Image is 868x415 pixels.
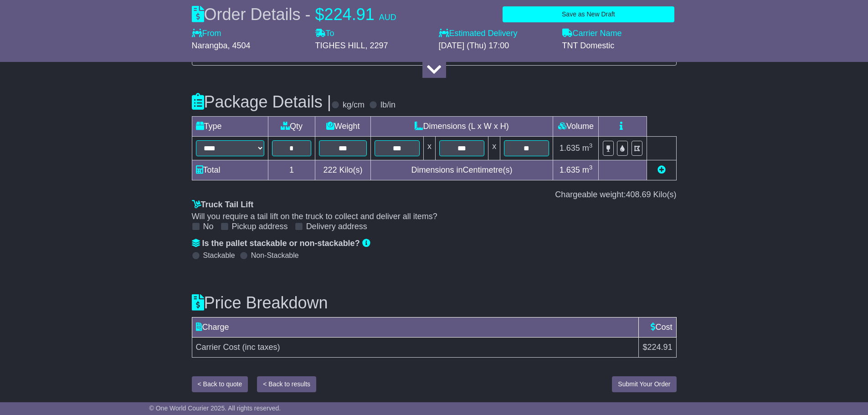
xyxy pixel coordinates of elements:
[612,376,676,392] button: Submit Your Order
[370,160,553,180] td: Dimensions in Centimetre(s)
[315,160,370,180] td: Kilo(s)
[203,222,214,232] label: No
[202,239,360,248] span: Is the pallet stackable or non-stackable?
[423,137,435,160] td: x
[439,41,553,51] div: [DATE] (Thu) 17:00
[192,318,639,338] td: Charge
[257,376,316,392] button: < Back to results
[315,5,324,24] span: $
[306,222,367,232] label: Delivery address
[192,212,677,222] div: Will you require a tail lift on the truck to collect and deliver all items?
[192,190,677,200] div: Chargeable weight: Kilo(s)
[562,29,622,39] label: Carrier Name
[203,251,235,260] label: Stackable
[488,137,500,160] td: x
[324,5,375,24] span: 224.91
[343,100,365,110] label: kg/cm
[315,29,334,39] label: To
[370,117,553,137] td: Dimensions (L x W x H)
[192,41,228,50] span: Narangba
[560,165,580,174] span: 1.635
[251,251,299,260] label: Non-Stackable
[315,41,365,50] span: TIGHES HILL
[192,93,332,111] h3: Package Details |
[642,343,672,352] span: $224.91
[228,41,251,50] span: , 4504
[582,165,593,174] span: m
[439,29,553,39] label: Estimated Delivery
[192,200,254,210] label: Truck Tail Lift
[192,5,396,24] div: Order Details -
[657,165,666,174] a: Add new item
[242,343,280,352] span: (inc taxes)
[149,405,281,412] span: © One World Courier 2025. All rights reserved.
[380,100,395,110] label: lb/in
[503,6,674,22] button: Save as New Draft
[232,222,288,232] label: Pickup address
[192,117,268,137] td: Type
[315,117,370,137] td: Weight
[639,318,676,338] td: Cost
[268,160,315,180] td: 1
[379,13,396,22] span: AUD
[553,117,599,137] td: Volume
[582,143,593,153] span: m
[196,343,240,352] span: Carrier Cost
[365,41,388,50] span: , 2297
[589,164,593,171] sup: 3
[192,376,248,392] button: < Back to quote
[560,143,580,153] span: 1.635
[562,41,677,51] div: TNT Domestic
[324,165,337,174] span: 222
[192,29,221,39] label: From
[268,117,315,137] td: Qty
[192,160,268,180] td: Total
[192,294,677,312] h3: Price Breakdown
[618,380,670,388] span: Submit Your Order
[626,190,651,199] span: 408.69
[589,142,593,149] sup: 3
